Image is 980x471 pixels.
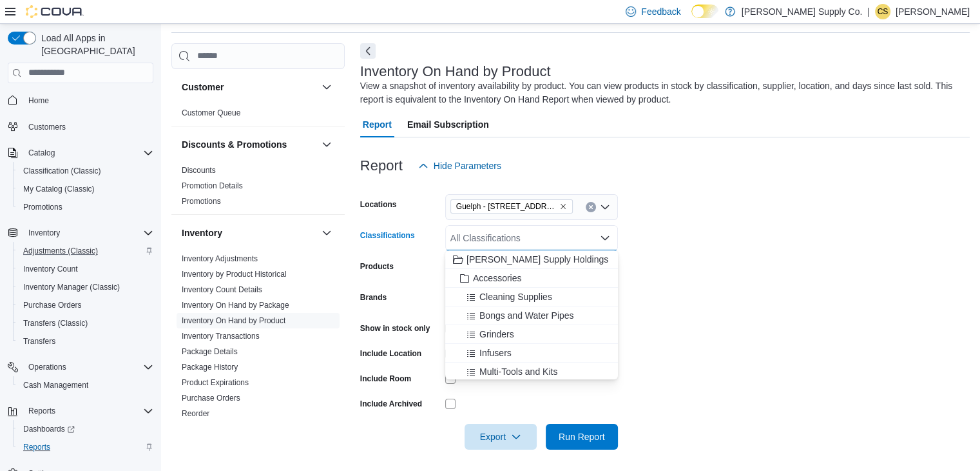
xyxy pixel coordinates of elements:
button: Inventory [182,226,316,239]
button: Customers [3,117,159,136]
input: Dark Mode [691,5,718,18]
a: Inventory Count [18,261,83,277]
a: Inventory Adjustments [182,254,258,263]
span: CS [878,4,889,19]
a: Inventory Transactions [182,332,260,341]
a: Inventory by Product Historical [182,270,287,279]
button: Discounts & Promotions [319,137,334,152]
span: Operations [23,359,153,375]
span: Accessories [473,272,521,285]
span: Home [28,95,49,106]
span: Inventory Count [23,264,78,274]
span: Feedback [641,5,680,18]
a: Discounts [182,166,216,175]
label: Locations [360,199,397,210]
span: Catalog [28,148,55,158]
button: Customer [182,81,316,94]
div: Inventory [171,251,345,442]
span: Transfers [18,334,153,349]
img: Cova [26,5,84,18]
button: Infusers [445,344,618,363]
button: Grinders [445,325,618,344]
span: Inventory Count Details [182,285,262,295]
div: View a snapshot of inventory availability by product. You can view products in stock by classific... [360,79,963,106]
span: Inventory Count [18,261,153,277]
h3: Report [360,158,403,174]
a: Inventory On Hand by Package [182,301,289,310]
button: Cash Management [13,376,159,394]
span: Load All Apps in [GEOGRAPHIC_DATA] [36,32,153,57]
button: Home [3,91,159,110]
span: My Catalog (Classic) [23,184,95,194]
button: Operations [23,359,72,375]
div: Customer [171,105,345,126]
span: Inventory On Hand by Package [182,300,289,310]
button: My Catalog (Classic) [13,180,159,198]
span: Customers [23,119,153,135]
span: Cash Management [18,377,153,393]
span: Purchase Orders [18,297,153,313]
span: Classification (Classic) [18,163,153,179]
button: Close list of options [600,233,610,243]
span: Inventory Transactions [182,331,260,341]
span: Reports [28,406,55,416]
label: Products [360,261,394,272]
a: Dashboards [18,421,80,437]
span: Purchase Orders [182,393,240,403]
a: Promotions [18,199,68,215]
a: Purchase Orders [182,394,240,403]
button: Classification (Classic) [13,162,159,180]
span: Inventory Manager (Classic) [18,279,153,295]
button: Cleaning Supplies [445,288,618,306]
button: Export [465,424,537,450]
span: Inventory On Hand by Product [182,316,285,326]
button: Inventory [319,225,334,241]
span: Home [23,92,153,108]
button: Inventory [3,224,159,242]
button: Transfers [13,332,159,350]
span: Multi-Tools and Kits [479,365,557,378]
span: Inventory [23,225,153,241]
a: Product Expirations [182,378,249,387]
button: Bongs and Water Pipes [445,306,618,325]
span: Promotions [18,199,153,215]
span: Guelph - 1515 Gordon St Unit 106 [450,199,573,214]
button: Discounts & Promotions [182,138,316,151]
label: Classifications [360,230,415,241]
span: Inventory Manager (Classic) [23,282,120,292]
p: [PERSON_NAME] [896,4,970,19]
span: Catalog [23,145,153,161]
a: Promotion Details [182,181,243,190]
span: Inventory by Product Historical [182,269,287,279]
a: Customers [23,119,71,135]
a: Package Details [182,347,238,356]
span: Product Expirations [182,377,249,388]
span: Promotions [182,196,221,206]
span: Adjustments (Classic) [18,243,153,259]
h3: Inventory [182,226,222,239]
a: Home [23,93,54,108]
span: Operations [28,362,66,372]
p: [PERSON_NAME] Supply Co. [742,4,863,19]
a: Customer Queue [182,108,240,117]
button: Reports [13,438,159,456]
label: Include Room [360,374,411,384]
button: [PERSON_NAME] Supply Holdings [445,250,618,269]
span: Export [472,424,529,450]
span: Bongs and Water Pipes [479,309,574,322]
span: Grinders [479,328,514,341]
p: | [867,4,870,19]
button: Inventory Manager (Classic) [13,278,159,296]
span: Transfers [23,336,55,346]
button: Run Report [546,424,618,450]
a: Transfers (Classic) [18,316,93,331]
button: Catalog [23,145,60,161]
a: Adjustments (Classic) [18,243,103,259]
span: Classification (Classic) [23,166,101,176]
button: Operations [3,358,159,376]
span: Cleaning Supplies [479,290,552,303]
span: Reorder [182,408,209,419]
span: Report [363,112,392,137]
a: Reports [18,439,55,455]
button: Transfers (Classic) [13,314,159,332]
